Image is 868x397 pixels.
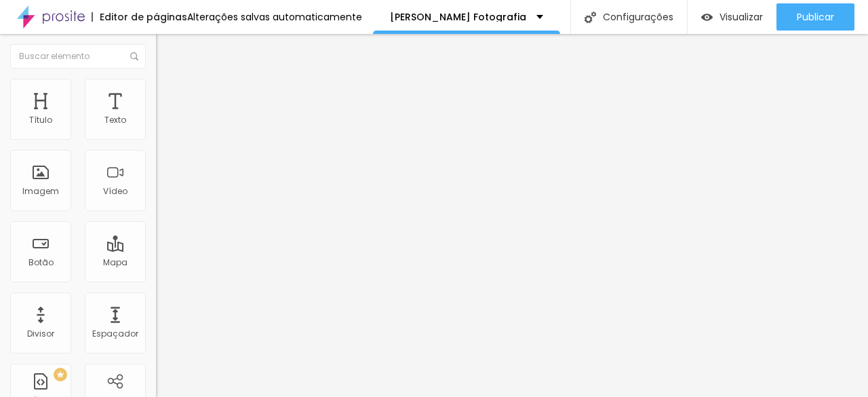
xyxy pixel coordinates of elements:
div: Vídeo [103,187,127,196]
div: Título [29,115,52,125]
div: Divisor [27,329,54,339]
input: Buscar elemento [10,44,146,69]
div: Texto [104,115,126,125]
img: view-1.svg [701,12,713,23]
button: Visualizar [688,3,776,31]
div: Editor de páginas [92,12,187,22]
span: Publicar [797,12,834,22]
div: Botão [28,258,54,267]
div: Mapa [103,258,127,267]
div: Imagem [22,187,59,196]
div: Alterações salvas automaticamente [187,12,362,22]
button: Publicar [776,3,854,31]
iframe: Editor [156,34,868,397]
span: Visualizar [719,12,763,22]
div: Espaçador [92,329,138,339]
img: Icone [130,52,138,60]
img: Icone [585,12,596,23]
p: [PERSON_NAME] Fotografia [390,12,526,22]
